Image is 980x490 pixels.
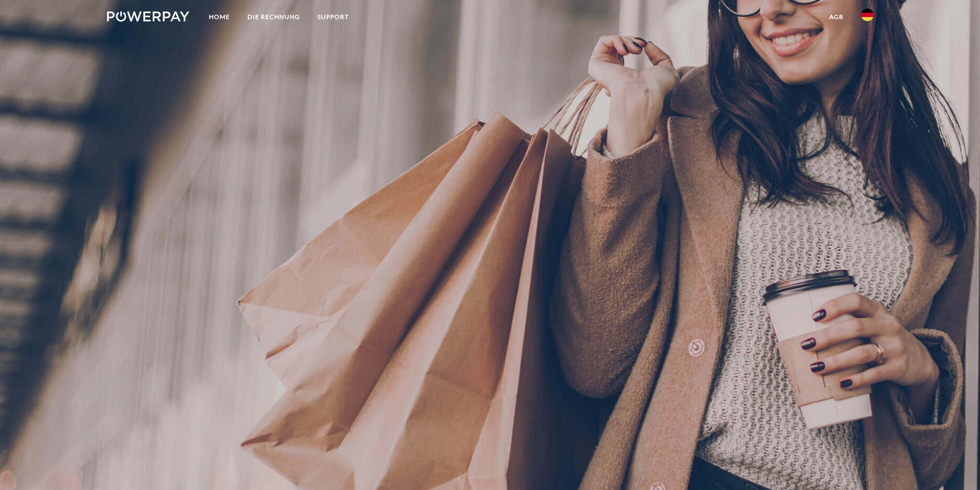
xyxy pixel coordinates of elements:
[239,8,309,26] a: DIE RECHNUNG
[861,9,874,21] img: de
[107,11,190,22] img: logo-powerpay-white.svg
[821,8,852,26] a: agb
[200,8,239,26] a: Home
[309,8,358,26] a: SUPPORT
